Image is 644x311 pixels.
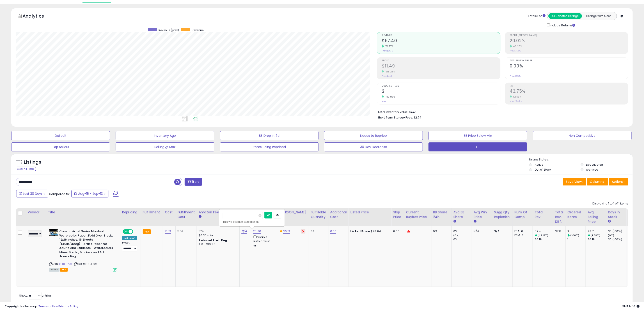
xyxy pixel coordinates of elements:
[510,100,522,103] small: Prev: 27.49%
[582,13,615,19] button: Listings With Cost
[382,89,500,95] h2: 2
[16,167,36,171] div: Clear All Filters
[406,210,429,219] div: Current Buybox Price
[330,229,337,234] a: 0.00
[586,163,603,167] label: Deactivated
[538,234,548,237] small: (119.17%)
[567,237,586,241] div: 1
[60,268,68,272] span: FBA
[253,229,261,234] a: 25.36
[555,229,562,233] div: 31.21
[429,142,527,151] button: EB
[133,230,140,234] span: OFF
[165,210,174,215] div: Cost
[588,210,604,224] div: Avg Selling Price
[382,60,500,62] span: Profit
[5,304,21,309] strong: Copyright
[350,210,389,215] div: Listed Price
[563,178,586,186] button: Save View
[514,229,529,233] div: FBA: 0
[122,210,139,215] div: Repricing
[24,159,41,165] h5: Listings
[528,14,545,18] div: Totals For
[350,229,388,233] div: $28.64
[590,179,604,184] span: Columns
[608,219,611,223] small: Days In Stock.
[608,234,614,237] small: (0%)
[199,233,236,237] div: $0.30 min
[11,131,110,140] button: Default
[474,219,477,223] small: Avg Win Price.
[11,142,110,151] button: Top Sellers
[165,229,171,234] a: 13.13
[382,63,500,70] h2: $11.49
[382,75,392,77] small: Prev: $3.61
[570,234,579,237] small: (100%)
[529,158,633,162] p: Listing States:
[158,28,179,32] span: Revenue (prev)
[71,190,108,197] button: Aug-15 - Sep-13
[587,178,608,186] button: Columns
[474,210,490,219] div: Avg Win Price
[223,220,281,224] div: This will override store markup
[433,229,448,233] div: 0%
[622,304,639,309] span: 2025-10-14 14:16 GMT
[280,210,307,215] div: [PERSON_NAME]
[429,131,527,140] button: BB Price Below Min
[494,229,509,233] div: N/A
[510,38,628,44] h2: 20.02%
[382,38,500,44] h2: $57.40
[510,85,628,87] span: ROI
[116,142,214,151] button: Selling @ Max
[454,219,456,223] small: Avg BB Share.
[454,229,472,233] div: 0%
[510,75,521,77] small: Prev: 0.00%
[78,191,103,196] span: Aug-15 - Sep-13
[544,23,581,28] div: Include Returns
[220,131,319,140] button: BB Drop in 7d
[199,229,236,233] div: 15%
[454,237,472,241] div: 0%
[143,210,161,215] div: Fulfillment
[19,293,52,298] span: Show: entries
[567,210,584,219] div: Ordered Items
[382,85,500,87] span: Ordered Items
[512,45,522,48] small: 45.28%
[588,237,606,241] div: 26.19
[58,262,73,266] a: B0118BTPXW
[492,208,513,226] th: Please note that this number is a calculation based on your required days of coverage and your ve...
[199,238,228,242] b: Reduced Prof. Rng.
[5,304,78,309] div: seller snap | |
[382,49,393,52] small: Prev: $26.19
[510,34,628,37] span: Profit [PERSON_NAME]
[533,131,632,140] button: Non Competitive
[143,229,151,234] small: FBA
[608,229,626,233] div: 30 (100%)
[588,229,606,233] div: 28.7
[59,229,114,260] b: Canson Artist Series Montval Watercolor Paper, Fold Over Block, 12x16 inches, 15 Sheets (140lb/30...
[350,229,371,233] b: Listed Price:
[454,210,470,219] div: Avg BB Share
[73,262,98,266] span: | SKU: C100511065
[384,45,393,48] small: 119.17%
[474,229,489,233] div: N/A
[311,229,325,233] div: 33
[393,229,401,233] div: 0.00
[510,89,628,95] h2: 43.75%
[16,190,48,197] button: Last 30 Days
[535,229,553,233] div: 57.4
[241,229,247,234] a: N/A
[49,229,58,236] img: 51XhMA7VqML._SL40_.jpg
[433,210,450,219] div: BB Share 24h.
[49,229,117,271] div: ASIN:
[555,210,564,224] div: Total Rev. Diff.
[514,210,531,219] div: Num of Comp.
[535,237,553,241] div: 26.19
[454,234,460,237] small: (0%)
[199,210,238,215] div: Amazon Fees
[324,142,423,151] button: 30 Day Decrease
[609,178,628,186] button: Actions
[535,163,543,167] label: Active
[28,210,44,215] div: Vendor
[23,191,43,196] span: Last 30 Days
